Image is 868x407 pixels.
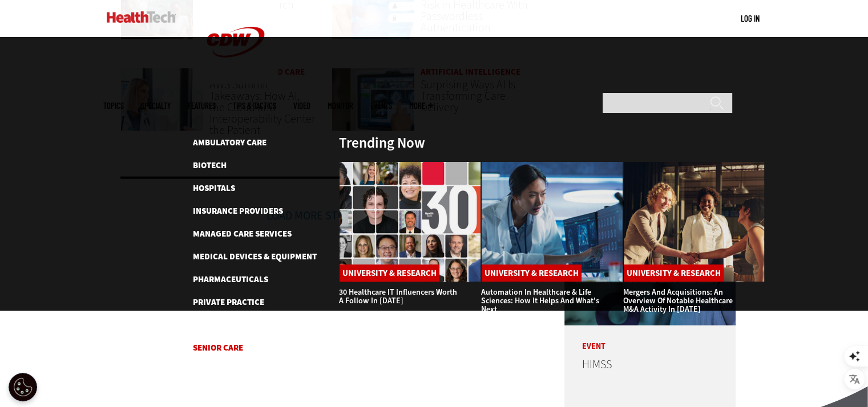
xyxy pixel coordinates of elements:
[193,342,243,353] a: Senior Care
[340,264,439,282] a: University & Research
[193,205,283,217] a: Insurance Providers
[193,319,269,331] a: Rural Healthcare
[481,287,599,315] a: Automation in Healthcare & Life Sciences: How It Helps and What's Next
[193,365,288,376] a: University & Research
[339,287,457,306] a: 30 Healthcare IT Influencers Worth a Follow in [DATE]
[193,228,292,239] a: Managed Care Services
[9,373,37,401] div: Cookie Settings
[481,161,623,282] img: medical researchers looks at images on a monitor in a lab
[193,251,317,262] a: Medical Devices & Equipment
[624,264,724,282] a: University & Research
[9,373,37,401] button: Open Preferences
[482,264,582,282] a: University & Research
[741,13,760,25] div: User menu
[193,274,268,285] a: Pharmaceuticals
[623,161,765,282] img: business leaders shake hands in conference room
[741,13,760,23] a: Log in
[623,287,733,315] a: Mergers and Acquisitions: An Overview of Notable Healthcare M&A Activity in [DATE]
[193,160,227,171] a: Biotech
[193,137,267,148] a: Ambulatory Care
[193,182,235,194] a: Hospitals
[339,136,425,150] h3: Trending Now
[193,296,264,308] a: Private Practice
[339,161,481,282] img: collage of influencers
[107,11,176,23] img: Home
